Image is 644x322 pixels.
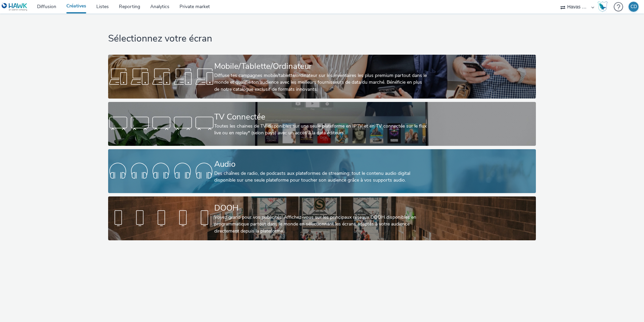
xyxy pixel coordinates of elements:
[598,1,610,12] a: Hawk Academy
[214,170,427,184] div: Des chaînes de radio, de podcasts aux plateformes de streaming: tout le contenu audio digital dis...
[108,32,536,45] h1: Sélectionnez votre écran
[214,214,427,235] div: Voyez grand pour vos publicités! Affichez-vous sur les principaux réseaux DOOH disponibles en pro...
[214,60,427,72] div: Mobile/Tablette/Ordinateur
[631,2,637,12] div: CD
[214,158,427,170] div: Audio
[108,196,536,240] a: DOOHVoyez grand pour vos publicités! Affichez-vous sur les principaux réseaux DOOH disponibles en...
[214,202,427,214] div: DOOH
[598,1,608,12] img: Hawk Academy
[2,3,28,11] img: undefined Logo
[108,102,536,146] a: TV ConnectéeToutes les chaines de TV disponibles sur une seule plateforme en IPTV et en TV connec...
[214,72,427,93] div: Diffuse tes campagnes mobile/tablette/ordinateur sur les inventaires les plus premium partout dan...
[214,111,427,123] div: TV Connectée
[108,55,536,99] a: Mobile/Tablette/OrdinateurDiffuse tes campagnes mobile/tablette/ordinateur sur les inventaires le...
[214,123,427,137] div: Toutes les chaines de TV disponibles sur une seule plateforme en IPTV et en TV connectée sur le f...
[108,149,536,193] a: AudioDes chaînes de radio, de podcasts aux plateformes de streaming: tout le contenu audio digita...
